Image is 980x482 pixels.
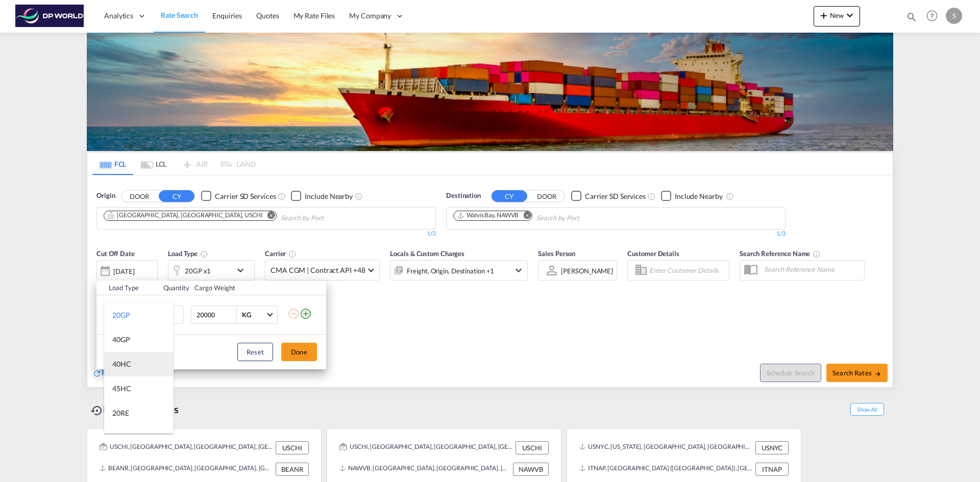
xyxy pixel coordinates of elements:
div: 20RE [112,408,129,418]
div: 20GP [112,310,130,320]
div: 40HC [112,359,131,369]
div: 40GP [112,335,130,345]
div: 40RE [112,433,129,443]
div: 45HC [112,384,131,394]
